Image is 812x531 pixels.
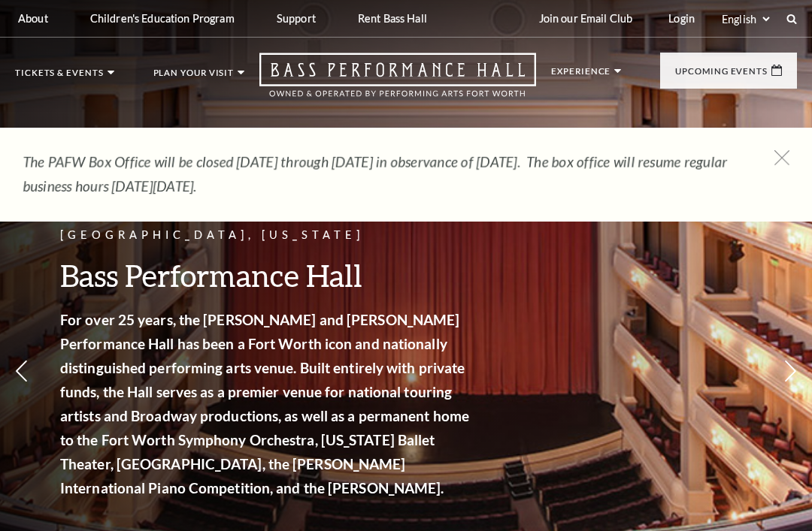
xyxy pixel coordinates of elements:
p: Experience [551,67,611,83]
p: Rent Bass Hall [358,12,427,25]
p: Upcoming Events [675,67,768,83]
h3: Bass Performance Hall [60,256,474,294]
strong: For over 25 years, the [PERSON_NAME] and [PERSON_NAME] Performance Hall has been a Fort Worth ico... [60,311,469,496]
select: Select: [719,12,772,26]
p: Tickets & Events [15,68,104,85]
em: The PAFW Box Office will be closed [DATE] through [DATE] in observance of [DATE]. The box office ... [23,153,728,195]
p: Support [277,12,316,25]
p: Plan Your Visit [153,68,235,85]
p: Children's Education Program [90,12,235,25]
p: About [18,12,48,25]
p: [GEOGRAPHIC_DATA], [US_STATE] [60,226,474,245]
